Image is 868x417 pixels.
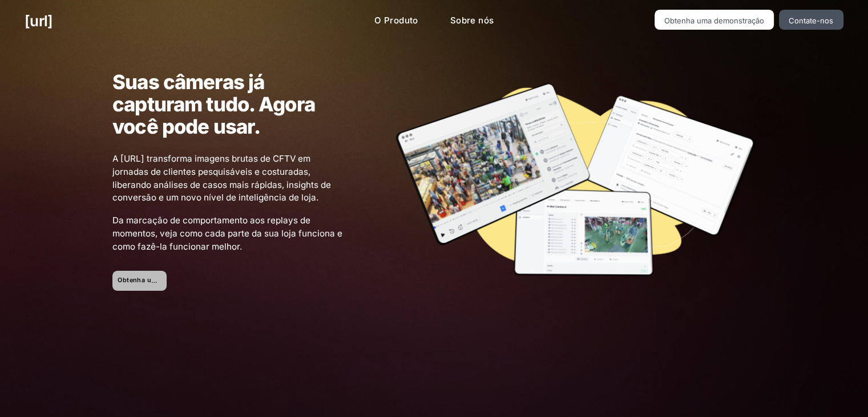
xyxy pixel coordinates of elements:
font: Da marcação de comportamento aos replays de momentos, veja como cada parte da sua loja funciona e... [112,215,342,252]
font: Contate-nos [789,16,833,25]
a: Sobre nós [441,10,503,32]
a: [URL] [25,10,53,32]
a: O Produto [365,10,427,32]
font: A [URL] transforma imagens brutas de CFTV em jornadas de clientes pesquisáveis ​​e costuradas, li... [112,153,331,203]
a: Obtenha uma demonstração [655,10,774,30]
a: Contate-nos [779,10,843,30]
font: Obtenha uma demonstração [118,276,209,284]
font: [URL] [25,12,53,30]
a: Obtenha uma demonstração [112,271,167,291]
font: Suas câmeras já capturam tudo. Agora você pode usar. [112,70,315,138]
font: Obtenha uma demonstração [664,16,764,25]
font: O Produto [374,15,418,26]
font: Sobre nós [450,15,494,26]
